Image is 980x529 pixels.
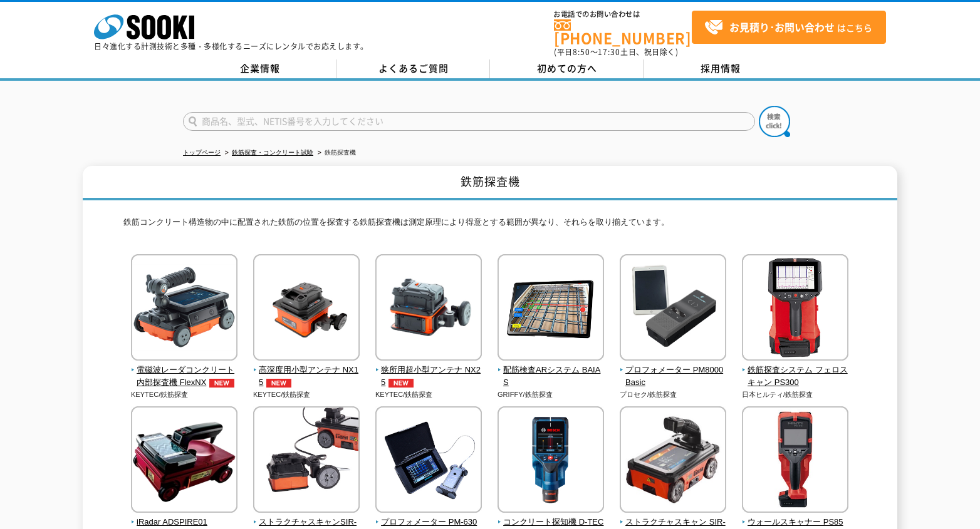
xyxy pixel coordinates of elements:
p: 日々進化する計測技術と多種・多様化するニーズにレンタルでお応えします。 [94,43,368,50]
a: 初めての方へ [490,59,644,78]
h1: 鉄筋探査機 [83,166,897,200]
img: 電磁波レーダコンクリート内部探査機 FlexNX [131,254,237,364]
a: iRadar ADSPIRE01 [131,504,238,529]
p: KEYTEC/鉄筋探査 [253,389,360,400]
p: KEYTEC/鉄筋探査 [131,389,238,400]
p: 日本ヒルティ/鉄筋探査 [742,389,849,400]
span: プロフォメーター PM-630 [375,516,482,529]
strong: お見積り･お問い合わせ [729,19,835,34]
span: 17:30 [598,46,620,58]
img: ウォールスキャナー PS85 [742,406,848,516]
img: プロフォメーター PM-630 [375,406,482,516]
li: 鉄筋探査機 [315,146,356,160]
p: KEYTEC/鉄筋探査 [375,389,482,400]
img: 狭所用超小型アンテナ NX25 [375,254,482,364]
span: 初めての方へ [537,61,597,75]
a: 採用情報 [644,59,797,78]
a: お見積り･お問い合わせはこちら [692,11,886,44]
a: よくあるご質問 [336,59,490,78]
span: 8:50 [573,46,590,58]
a: ウォールスキャナー PS85 [742,504,849,529]
span: 鉄筋探査システム フェロスキャン PS300 [742,364,849,390]
span: 電磁波レーダコンクリート内部探査機 FlexNX [131,364,238,390]
a: プロフォメーター PM8000Basic [620,352,727,389]
input: 商品名、型式、NETIS番号を入力してください [183,112,755,131]
a: [PHONE_NUMBER] [554,19,692,45]
span: プロフォメーター PM8000Basic [620,364,727,390]
a: 高深度用小型アンテナ NX15NEW [253,352,360,389]
p: GRIFFY/鉄筋探査 [498,389,605,400]
a: プロフォメーター PM-630 [375,504,482,529]
a: 狭所用超小型アンテナ NX25NEW [375,352,482,389]
img: 鉄筋探査システム フェロスキャン PS300 [742,254,848,364]
img: プロフォメーター PM8000Basic [620,254,726,364]
p: プロセク/鉄筋探査 [620,389,727,400]
span: 高深度用小型アンテナ NX15 [253,364,360,390]
span: ウォールスキャナー PS85 [742,516,849,529]
p: 鉄筋コンクリート構造物の中に配置された鉄筋の位置を探査する鉄筋探査機は測定原理により得意とする範囲が異なり、それらを取り揃えています。 [123,216,857,235]
span: お電話でのお問い合わせは [554,11,692,18]
a: 電磁波レーダコンクリート内部探査機 FlexNXNEW [131,352,238,389]
span: (平日 ～ 土日、祝日除く) [554,46,678,58]
a: 鉄筋探査・コンクリート試験 [232,149,313,156]
img: 高深度用小型アンテナ NX15 [253,254,360,364]
img: NEW [206,379,237,388]
a: 鉄筋探査システム フェロスキャン PS300 [742,352,849,389]
span: はこちら [704,18,872,37]
img: 配筋検査ARシステム BAIAS [498,254,604,364]
span: 配筋検査ARシステム BAIAS [498,364,605,390]
img: ストラクチャスキャンSIR-EZ XT用キューブアンテナ - [253,406,360,516]
a: 企業情報 [183,59,336,78]
img: iRadar ADSPIRE01 [131,406,237,516]
span: 狭所用超小型アンテナ NX25 [375,364,482,390]
img: コンクリート探知機 D-TECT200JPS [498,406,604,516]
a: 配筋検査ARシステム BAIAS [498,352,605,389]
img: ストラクチャスキャン SIR-EZ XT [620,406,726,516]
img: btn_search.png [759,106,790,137]
img: NEW [263,379,295,388]
a: トップページ [183,149,221,156]
img: NEW [385,379,417,388]
span: iRadar ADSPIRE01 [131,516,238,529]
